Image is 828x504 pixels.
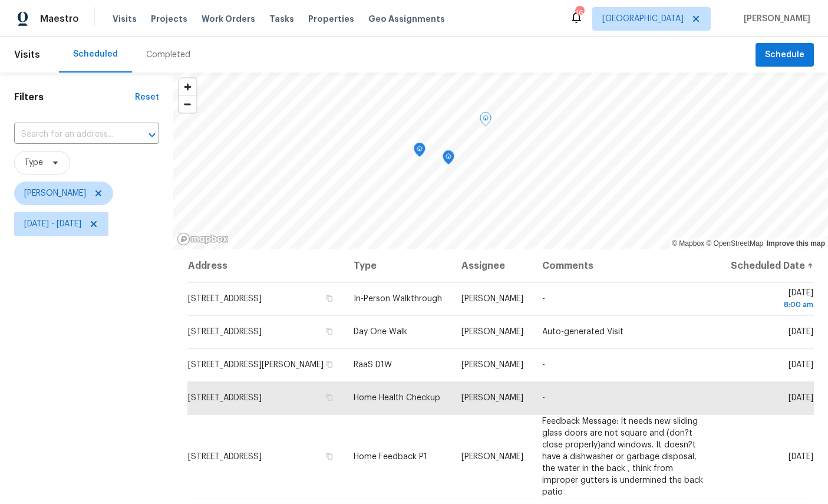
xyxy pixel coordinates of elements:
[452,249,533,282] th: Assignee
[324,326,335,337] button: Copy Address
[179,95,196,113] button: Zoom out
[146,49,190,61] div: Completed
[789,328,813,336] span: [DATE]
[461,453,523,461] span: [PERSON_NAME]
[480,112,491,130] div: Map marker
[188,295,262,303] span: [STREET_ADDRESS]
[24,187,86,199] span: [PERSON_NAME]
[188,361,324,369] span: [STREET_ADDRESS][PERSON_NAME]
[188,328,262,336] span: [STREET_ADDRESS]
[767,239,825,248] a: Improve this map
[461,361,523,369] span: [PERSON_NAME]
[706,239,763,248] a: OpenStreetMap
[24,157,43,169] span: Type
[765,48,804,62] span: Schedule
[461,394,523,402] span: [PERSON_NAME]
[135,91,159,103] div: Reset
[542,394,545,402] span: -
[177,232,229,246] a: Mapbox homepage
[789,361,813,369] span: [DATE]
[443,150,454,169] div: Map marker
[324,293,335,304] button: Copy Address
[461,295,523,303] span: [PERSON_NAME]
[269,15,294,23] span: Tasks
[789,453,813,461] span: [DATE]
[542,328,624,336] span: Auto-generated Visit
[179,78,196,95] button: Zoom in
[324,451,335,462] button: Copy Address
[308,13,354,25] span: Properties
[354,328,407,336] span: Day One Walk
[542,417,703,496] span: Feedback Message: It needs new sliding glass doors are not square and (don?t close properly)and w...
[542,295,545,303] span: -
[672,239,704,248] a: Mapbox
[73,48,118,60] div: Scheduled
[151,13,187,25] span: Projects
[14,126,126,144] input: Search for an address...
[113,13,137,25] span: Visits
[14,42,40,68] span: Visits
[721,249,814,282] th: Scheduled Date ↑
[533,249,721,282] th: Comments
[344,249,452,282] th: Type
[730,289,813,311] span: [DATE]
[324,359,335,370] button: Copy Address
[354,453,427,461] span: Home Feedback P1
[354,361,392,369] span: RaaS D1W
[730,299,813,311] div: 8:00 am
[202,13,255,25] span: Work Orders
[40,13,79,25] span: Maestro
[354,394,440,402] span: Home Health Checkup
[188,394,262,402] span: [STREET_ADDRESS]
[368,13,445,25] span: Geo Assignments
[324,392,335,403] button: Copy Address
[14,91,135,103] h1: Filters
[461,328,523,336] span: [PERSON_NAME]
[24,218,81,230] span: [DATE] - [DATE]
[179,96,196,113] span: Zoom out
[739,13,810,25] span: [PERSON_NAME]
[575,7,583,19] div: 16
[414,143,425,161] div: Map marker
[144,127,160,143] button: Open
[756,43,814,67] button: Schedule
[188,453,262,461] span: [STREET_ADDRESS]
[789,394,813,402] span: [DATE]
[354,295,442,303] span: In-Person Walkthrough
[602,13,684,25] span: [GEOGRAPHIC_DATA]
[542,361,545,369] span: -
[187,249,344,282] th: Address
